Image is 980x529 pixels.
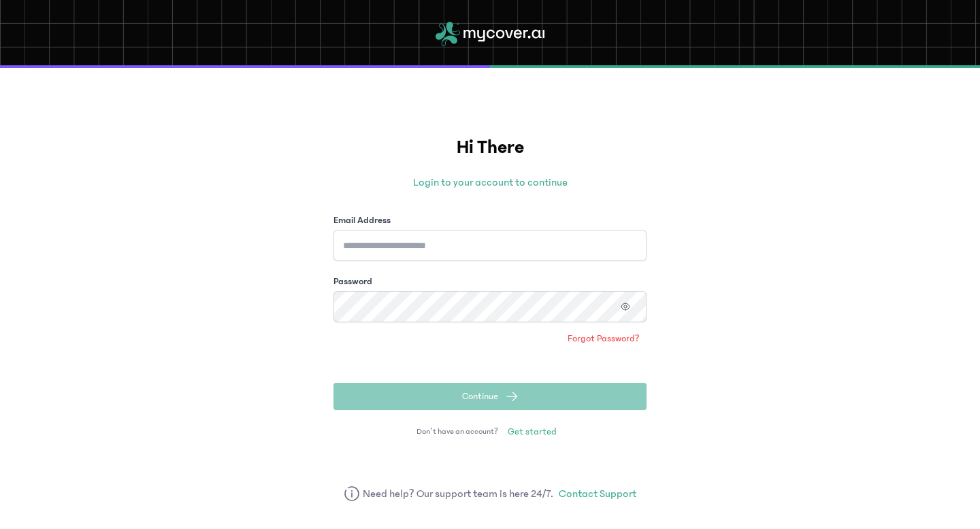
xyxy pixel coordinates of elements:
[363,485,554,502] span: Need help? Our support team is here 24/7.
[568,332,640,345] span: Forgot Password?
[416,426,498,437] span: Don’t have an account?
[561,328,647,349] a: Forgot Password?
[508,425,557,439] span: Get started
[333,383,647,410] button: Continue
[333,174,647,190] p: Login to your account to continue
[333,214,391,227] label: Email Address
[462,390,498,403] span: Continue
[333,133,647,162] h1: Hi There
[333,275,372,288] label: Password
[501,421,563,443] a: Get started
[559,485,636,502] a: Contact Support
